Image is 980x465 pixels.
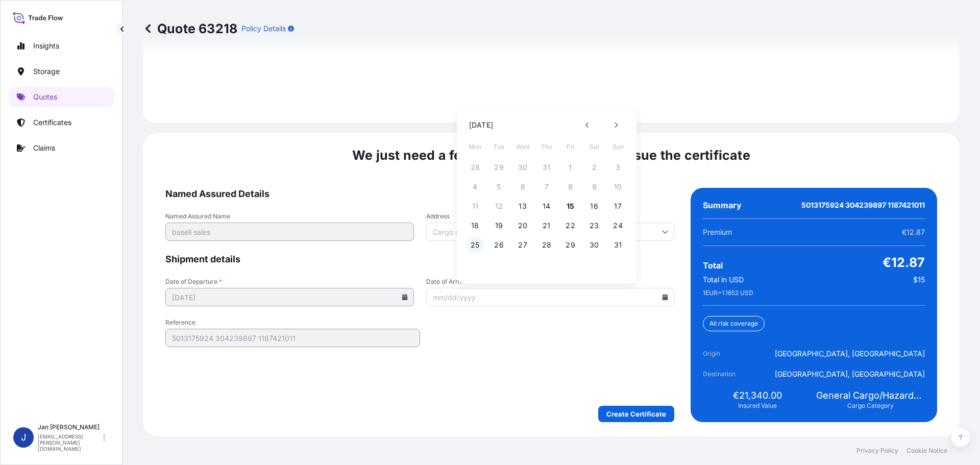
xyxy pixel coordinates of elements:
a: Claims [9,138,114,158]
button: 28 [538,237,555,253]
span: Date of Departure [165,278,414,286]
span: Total in USD [703,275,744,285]
a: Quotes [9,87,114,107]
button: 21 [538,217,555,234]
button: 15 [562,198,579,214]
span: Named Assured Details [165,188,674,200]
div: All risk coverage [703,316,765,331]
span: Summary [703,200,742,210]
a: Insights [9,36,114,56]
a: Cookie Notice [906,447,947,455]
span: J [21,432,26,443]
span: 5013175924 304239897 1187421011 [801,200,925,210]
button: 18 [467,217,483,234]
p: Jan [PERSON_NAME] [38,423,101,431]
p: Policy Details [241,23,286,34]
a: Certificates [9,112,114,133]
p: Quote 63218 [143,20,237,37]
span: We just need a few more details before we issue the certificate [352,147,750,163]
span: 1 EUR = 1.1652 USD [703,289,753,297]
span: Thursday [537,137,556,157]
button: 22 [562,217,579,234]
button: 24 [610,217,626,234]
p: Insights [33,41,59,51]
span: Date of Arrival [426,278,675,286]
button: 20 [514,217,531,234]
span: Wednesday [513,137,532,157]
span: [GEOGRAPHIC_DATA], [GEOGRAPHIC_DATA] [775,369,925,379]
span: Insured Value [738,402,777,410]
span: Reference [165,319,420,327]
button: 17 [610,198,626,214]
button: 16 [586,198,602,214]
input: mm/dd/yyyy [165,288,414,306]
button: 25 [467,237,483,253]
span: Monday [466,137,484,157]
span: Address [426,212,675,221]
span: Total [703,260,723,271]
button: 19 [491,217,507,234]
button: Create Certificate [598,406,674,422]
input: Cargo owner address [426,223,675,241]
span: Saturday [585,137,603,157]
button: 26 [491,237,507,253]
a: Privacy Policy [856,447,898,455]
span: €12.87 [902,227,925,237]
button: 14 [538,198,555,214]
a: Storage [9,61,114,82]
p: Certificates [33,117,71,128]
button: 30 [586,237,602,253]
input: Your internal reference [165,329,420,347]
span: Cargo Category [847,402,894,410]
p: Storage [33,66,60,77]
span: Friday [561,137,580,157]
span: Destination [703,369,760,379]
span: General Cargo/Hazardous Material [816,389,925,402]
div: [DATE] [469,119,493,131]
span: Tuesday [490,137,508,157]
span: €21,340.00 [733,389,782,402]
button: 31 [610,237,626,253]
span: [GEOGRAPHIC_DATA], [GEOGRAPHIC_DATA] [775,349,925,359]
span: $15 [913,275,925,285]
input: mm/dd/yyyy [426,288,675,306]
button: 29 [562,237,579,253]
span: Origin [703,349,760,359]
span: Shipment details [165,253,674,265]
span: Premium [703,227,732,237]
button: 23 [586,217,602,234]
p: Claims [33,143,55,153]
span: Named Assured Name [165,212,414,221]
p: Create Certificate [606,409,666,419]
p: [EMAIL_ADDRESS][PERSON_NAME][DOMAIN_NAME] [38,433,101,452]
span: Sunday [609,137,627,157]
button: 13 [514,198,531,214]
span: €12.87 [883,254,925,271]
p: Quotes [33,92,57,102]
button: 27 [514,237,531,253]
